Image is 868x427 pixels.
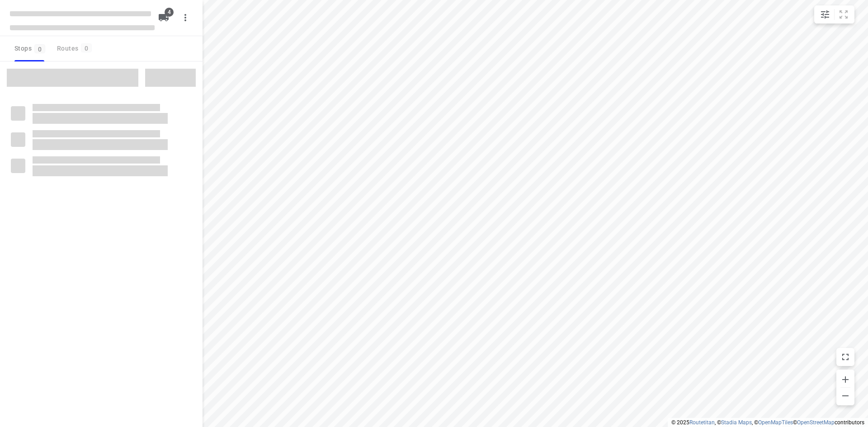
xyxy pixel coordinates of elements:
[721,419,752,426] a: Stadia Maps
[816,5,834,23] button: Map settings
[814,5,854,23] div: small contained button group
[758,419,793,426] a: OpenMapTiles
[797,419,835,426] a: OpenStreetMap
[689,419,715,426] a: Routetitan
[671,419,864,426] li: © 2025 , © , © © contributors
